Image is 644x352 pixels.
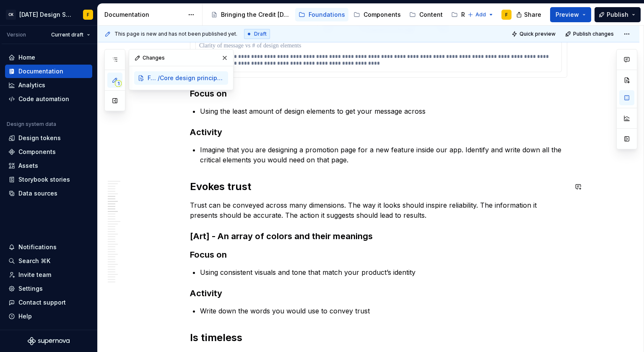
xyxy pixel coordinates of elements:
div: F [87,11,89,18]
a: Settings [5,282,92,295]
span: Publish changes [573,31,614,37]
div: Data sources [18,189,57,198]
button: Current draft [47,29,94,41]
div: Components [18,148,56,156]
div: Home [18,53,35,62]
a: Code automation [5,92,92,106]
p: Write down the words you would use to convey trust [200,306,567,316]
button: Contact support [5,296,92,309]
a: Content [406,8,446,21]
a: Resources & tools [448,8,518,21]
p: Trust can be conveyed across many dimensions. The way it looks should inspire reliability. The in... [190,200,567,220]
svg: Supernova Logo [28,337,70,345]
div: Storybook stories [18,175,70,184]
button: Publish [595,7,641,22]
h2: Is timeless [190,331,567,344]
p: Using consistent visuals and tone that match your product’s identity [200,267,567,277]
button: Notifications [5,240,92,254]
a: Storybook stories [5,173,92,186]
div: Notifications [18,243,57,251]
button: CK[DATE] Design SystemF [2,5,96,23]
div: Version [7,31,26,38]
div: Components [364,10,401,19]
span: Share [524,10,541,19]
h3: Activity [190,126,567,138]
div: Help [18,312,32,321]
span: This page is new and has not been published yet. [114,31,237,37]
button: Preview [550,7,591,22]
div: Code automation [18,95,69,103]
div: Analytics [18,81,45,89]
button: Publish changes [563,28,618,40]
div: Design system data [7,121,56,128]
a: Invite team [5,268,92,282]
a: Analytics [5,78,92,92]
button: Quick preview [509,28,559,40]
span: Core design principles [160,74,223,82]
a: Assets [5,159,92,172]
span: Foundations / Training [148,74,158,82]
p: Using the least amount of design elements to get your message across [200,106,567,116]
a: Home [5,51,92,64]
div: Resources & tools [461,10,514,19]
a: Design tokens [5,131,92,145]
a: Foundations [295,8,348,21]
div: Documentation [104,10,184,19]
span: Current draft [51,31,83,38]
a: Data sources [5,187,92,200]
a: Bringing the Credit [DATE] brand to life across products [208,8,293,21]
a: Components [5,145,92,159]
div: Search ⌘K [18,257,50,265]
button: Share [512,7,547,22]
div: Bringing the Credit [DATE] brand to life across products [221,10,290,19]
span: Add [475,11,486,18]
div: Settings [18,284,43,293]
span: Preview [556,10,579,19]
div: Design tokens [18,134,61,142]
div: Documentation [18,67,63,76]
span: / [158,74,160,82]
h3: Activity [190,287,567,299]
button: Search ⌘K [5,254,92,268]
span: 1 [115,80,122,87]
div: Assets [18,162,38,170]
div: [DATE] Design System [19,10,73,19]
a: Foundations / Training/Core design principles [134,71,228,85]
div: Changes [129,50,233,66]
p: Imagine that you are designing a promotion page for a new feature inside our app. Identify and wr... [200,145,567,165]
div: Invite team [18,271,51,279]
button: Help [5,310,92,323]
button: Add [465,9,496,21]
div: Contact support [18,298,66,307]
a: Components [350,8,404,21]
h2: Evokes trust [190,180,567,193]
h3: Focus on [190,88,567,99]
div: Content [419,10,443,19]
div: Foundations [309,10,345,19]
span: Quick preview [519,31,556,37]
h3: Focus on [190,249,567,261]
div: F [505,11,508,18]
div: Page tree [208,6,463,23]
span: Publish [607,10,628,19]
span: Draft [254,31,267,37]
div: CK [6,10,16,20]
h3: [Art] - An array of colors and their meanings [190,230,567,242]
a: Documentation [5,65,92,78]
